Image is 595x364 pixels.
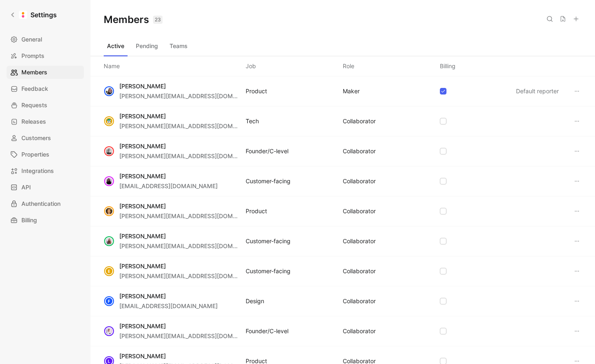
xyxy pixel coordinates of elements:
a: Authentication [7,197,84,210]
span: General [21,35,42,44]
a: Customers [7,131,84,145]
div: F [105,297,113,305]
span: [PERSON_NAME] [119,293,166,299]
a: Billing [7,214,84,227]
span: Billing [21,215,37,225]
span: [PERSON_NAME] [119,143,166,150]
span: Integrations [21,166,54,176]
div: Job [246,61,256,71]
div: Product [246,86,267,96]
a: Members [7,66,84,79]
span: Requests [21,100,47,110]
button: Pending [132,39,161,53]
button: Teams [166,39,191,53]
a: Releases [7,115,84,128]
span: Feedback [21,84,48,94]
a: Integrations [7,164,84,177]
div: Product [246,206,267,216]
button: Active [104,39,128,53]
img: avatar [105,87,113,95]
span: [PERSON_NAME] [119,173,166,180]
div: Customer-facing [246,266,291,276]
span: [EMAIL_ADDRESS][DOMAIN_NAME] [119,302,218,309]
span: [PERSON_NAME][EMAIL_ADDRESS][DOMAIN_NAME] [119,212,264,219]
a: Feedback [7,82,84,95]
div: Design [246,296,264,306]
div: COLLABORATOR [343,236,376,246]
div: 23 [153,16,163,24]
a: API [7,181,84,194]
span: Releases [21,117,46,127]
span: [PERSON_NAME] [119,233,166,240]
img: avatar [105,207,113,215]
div: E [105,267,113,275]
div: Name [104,61,120,71]
a: Settings [7,7,60,23]
div: MAKER [343,86,360,96]
div: COLLABORATOR [343,296,376,306]
a: Prompts [7,49,84,62]
div: Customer-facing [246,236,291,246]
div: COLLABORATOR [343,266,376,276]
img: avatar [105,237,113,245]
h1: Settings [30,10,57,20]
span: [PERSON_NAME][EMAIL_ADDRESS][DOMAIN_NAME] [119,122,264,129]
span: Authentication [21,199,60,209]
span: Default reporter [516,88,559,94]
span: [PERSON_NAME] [119,83,166,90]
img: avatar [105,327,113,335]
span: API [21,182,31,192]
div: Tech [246,116,259,126]
a: General [7,33,84,46]
span: [PERSON_NAME] [119,352,166,359]
div: Role [343,61,354,71]
div: Founder/C-level [246,326,288,336]
img: avatar [105,147,113,155]
span: [PERSON_NAME] [119,203,166,210]
a: Properties [7,148,84,161]
div: COLLABORATOR [343,326,376,336]
span: [PERSON_NAME][EMAIL_ADDRESS][DOMAIN_NAME] [119,332,264,339]
span: [EMAIL_ADDRESS][DOMAIN_NAME] [119,182,218,189]
span: Prompts [21,51,44,61]
span: [PERSON_NAME] [119,113,166,120]
div: COLLABORATOR [343,176,376,186]
span: [PERSON_NAME][EMAIL_ADDRESS][DOMAIN_NAME] [119,92,264,99]
div: COLLABORATOR [343,206,376,216]
div: COLLABORATOR [343,116,376,126]
span: [PERSON_NAME][EMAIL_ADDRESS][DOMAIN_NAME] [119,152,264,159]
h1: Members [104,13,163,26]
span: Customers [21,133,51,143]
div: Founder/C-level [246,146,288,156]
div: Billing [440,61,456,71]
img: avatar [105,117,113,125]
span: [PERSON_NAME] [119,263,166,270]
div: Customer-facing [246,176,291,186]
a: Requests [7,99,84,112]
span: [PERSON_NAME][EMAIL_ADDRESS][DOMAIN_NAME] [119,272,264,279]
span: [PERSON_NAME][EMAIL_ADDRESS][DOMAIN_NAME] [119,242,264,249]
span: [PERSON_NAME] [119,323,166,329]
span: Properties [21,150,49,159]
span: Members [21,67,47,77]
img: avatar [105,177,113,185]
div: COLLABORATOR [343,146,376,156]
